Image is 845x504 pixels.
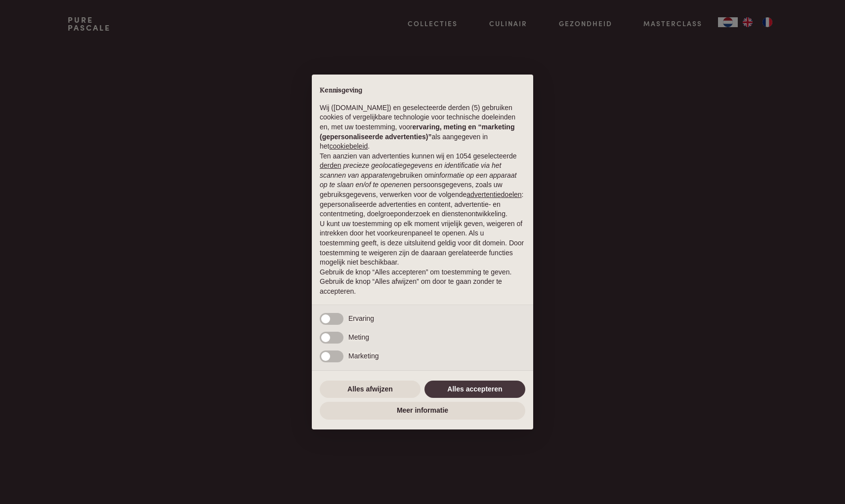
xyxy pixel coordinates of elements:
[348,314,374,322] span: Ervaring
[424,381,525,398] button: Alles accepteren
[320,123,514,141] strong: ervaring, meting en “marketing (gepersonaliseerde advertenties)”
[466,190,521,200] button: advertentiedoelen
[320,268,525,297] p: Gebruik de knop “Alles accepteren” om toestemming te geven. Gebruik de knop “Alles afwijzen” om d...
[320,103,525,152] p: Wij ([DOMAIN_NAME]) en geselecteerde derden (5) gebruiken cookies of vergelijkbare technologie vo...
[320,219,525,268] p: U kunt uw toestemming op elk moment vrijelijk geven, weigeren of intrekken door het voorkeurenpan...
[348,333,369,341] span: Meting
[320,381,421,398] button: Alles afwijzen
[329,142,368,150] a: cookiebeleid
[320,152,525,219] p: Ten aanzien van advertenties kunnen wij en 1054 geselecteerde gebruiken om en persoonsgegevens, z...
[320,402,525,420] button: Meer informatie
[348,352,379,360] span: Marketing
[320,161,341,171] button: derden
[320,171,517,189] em: informatie op een apparaat op te slaan en/of te openen
[320,161,501,179] em: precieze geolocatiegegevens en identificatie via het scannen van apparaten
[320,86,525,95] h2: Kennisgeving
